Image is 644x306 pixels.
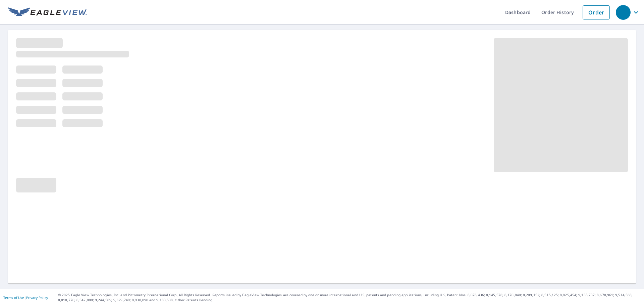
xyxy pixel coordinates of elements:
a: Order [583,5,610,19]
p: | [3,296,48,300]
p: © 2025 Eagle View Technologies, Inc. and Pictometry International Corp. All Rights Reserved. Repo... [58,293,641,303]
img: EV Logo [8,7,87,17]
a: Privacy Policy [26,295,48,300]
a: Terms of Use [3,295,24,300]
